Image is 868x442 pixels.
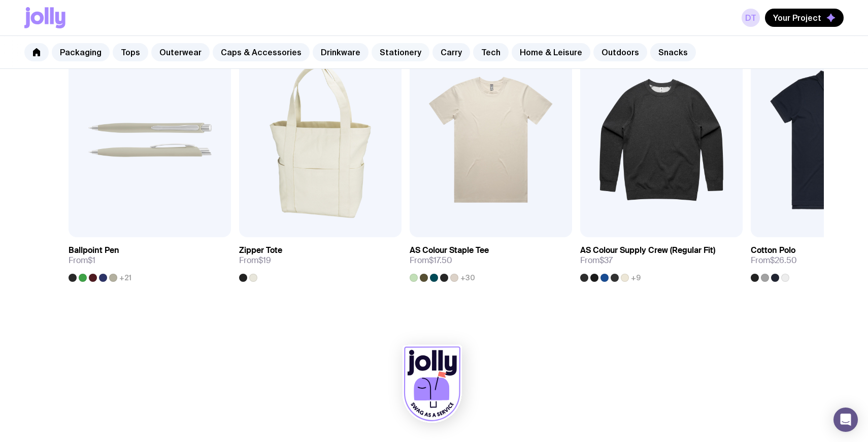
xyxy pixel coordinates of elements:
[151,43,210,61] a: Outerwear
[113,43,148,61] a: Tops
[473,43,509,61] a: Tech
[580,255,613,266] span: From
[239,255,271,266] span: From
[258,255,271,266] span: $19
[751,255,797,266] span: From
[69,237,231,282] a: Ballpoint PenFrom$1+21
[599,255,613,266] span: $37
[213,43,310,61] a: Caps & Accessories
[512,43,590,61] a: Home & Leisure
[52,43,110,61] a: Packaging
[429,255,452,266] span: $17.50
[410,237,572,282] a: AS Colour Staple TeeFrom$17.50+30
[69,245,119,255] h3: Ballpoint Pen
[410,255,452,266] span: From
[69,255,95,266] span: From
[460,274,475,282] span: +30
[119,274,131,282] span: +21
[773,13,821,23] span: Your Project
[580,237,743,282] a: AS Colour Supply Crew (Regular Fit)From$37+9
[770,255,797,266] span: $26.50
[372,43,429,61] a: Stationery
[313,43,369,61] a: Drinkware
[742,9,760,27] a: DT
[765,9,844,27] button: Your Project
[751,245,795,255] h3: Cotton Polo
[239,237,402,282] a: Zipper ToteFrom$19
[631,274,641,282] span: +9
[88,255,95,266] span: $1
[593,43,647,61] a: Outdoors
[833,408,858,432] div: Open Intercom Messenger
[432,43,470,61] a: Carry
[410,245,489,255] h3: AS Colour Staple Tee
[239,245,282,255] h3: Zipper Tote
[580,245,715,255] h3: AS Colour Supply Crew (Regular Fit)
[650,43,696,61] a: Snacks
